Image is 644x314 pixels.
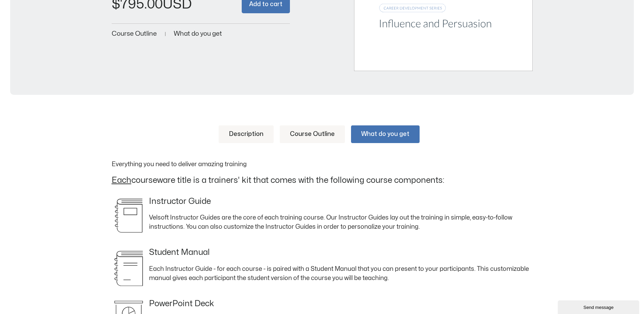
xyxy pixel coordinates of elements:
h4: PowerPoint Deck [149,299,214,309]
a: What do you get [351,125,420,143]
img: svg_student-training-manual.svg [112,248,146,289]
img: svg_instructor-guide.svg [112,197,146,235]
h2: courseware title is a trainers' kit that comes with the following course components: [112,175,533,186]
p: Everything you need to deliver amazing training [112,160,533,169]
h4: Instructor Guide [149,197,211,207]
a: Description [219,125,274,143]
u: Each [112,176,131,184]
a: Course Outline [112,31,157,37]
a: What do you get [174,31,222,37]
iframe: chat widget [558,299,641,314]
h4: Student Manual [149,248,210,258]
a: Course Outline [280,125,345,143]
p: Each Instructor Guide - for each course - is paired with a Student Manual that you can present to... [112,264,533,283]
p: Velsoft Instructor Guides are the core of each training course. Our Instructor Guides lay out the... [112,213,533,231]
